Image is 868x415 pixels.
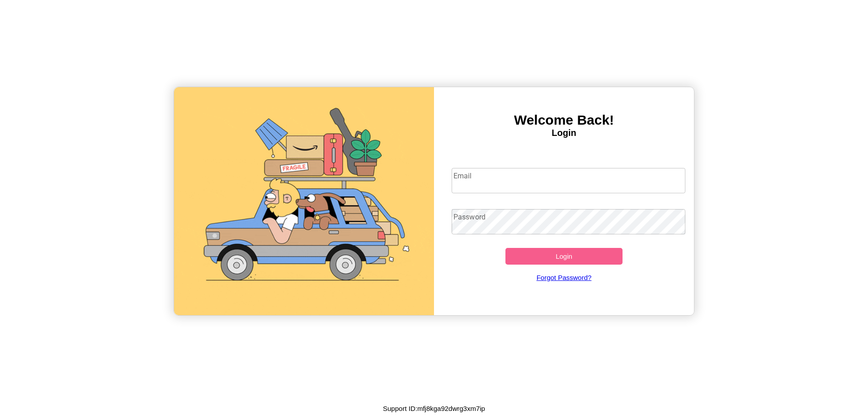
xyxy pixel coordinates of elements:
[434,112,694,128] h3: Welcome Back!
[174,87,434,315] img: gif
[447,265,681,290] a: Forgot Password?
[434,128,694,138] h4: Login
[383,402,485,415] p: Support ID: mfj8kga92dwrg3xm7ip
[505,248,623,265] button: Login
